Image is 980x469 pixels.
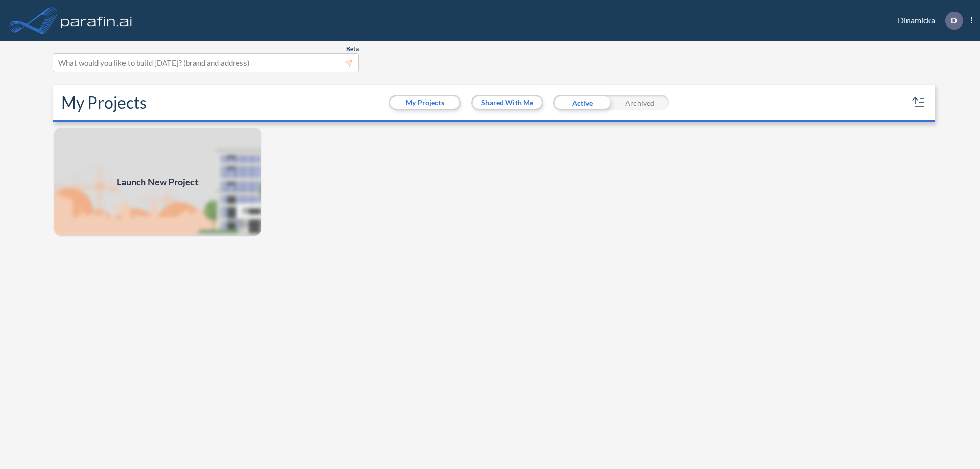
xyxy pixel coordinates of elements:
[117,175,199,189] span: Launch New Project
[346,45,359,53] span: Beta
[883,12,972,30] div: Dinamicka
[53,127,262,237] a: Launch New Project
[911,94,927,111] button: sort
[553,95,611,110] div: Active
[473,96,542,109] button: Shared With Me
[951,16,957,25] p: D
[611,95,669,110] div: Archived
[390,96,459,109] button: My Projects
[61,93,147,112] h2: My Projects
[59,10,134,31] img: logo
[53,127,262,237] img: add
